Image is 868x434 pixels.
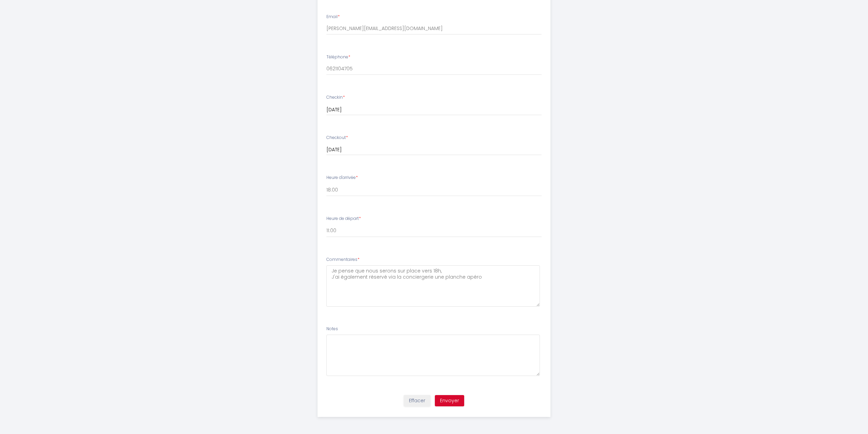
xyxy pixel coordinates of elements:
button: Envoyer [435,395,464,407]
label: Heure d'arrivée [326,174,358,181]
label: Téléphone [326,54,350,60]
label: Commentaires [326,256,359,263]
label: Email [326,14,340,20]
label: Checkin [326,94,345,101]
label: Notes [326,326,338,332]
button: Effacer [404,395,430,407]
label: Checkout [326,135,348,141]
label: Heure de départ [326,215,361,222]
